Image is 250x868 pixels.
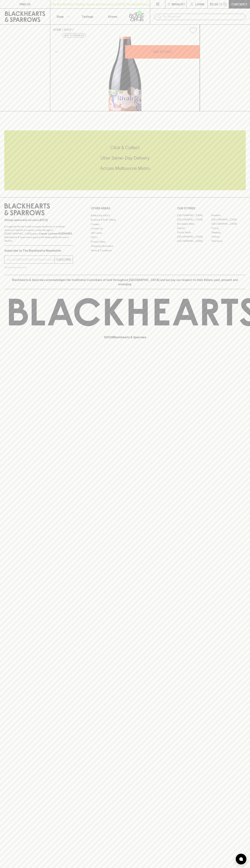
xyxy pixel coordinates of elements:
[177,213,211,218] a: [GEOGRAPHIC_DATA]
[195,2,204,6] p: Login
[211,239,246,243] a: Thornbury
[50,37,200,111] img: 38783.png
[163,14,243,20] input: Try "Pinot noir"
[177,226,211,230] a: Elwood
[63,33,86,38] button: Add to wishlist
[177,239,211,243] a: [GEOGRAPHIC_DATA]
[91,240,159,244] a: Privacy Policy
[172,2,185,6] p: Wishlist
[56,14,64,19] p: Shop
[4,145,246,151] h5: Click & Collect
[39,232,72,235] strong: Liquor License #32064953
[177,230,211,235] a: Fitzroy North
[7,278,243,286] p: Blackhearts & Sparrows acknowledges the traditional Custodians of land throughout [GEOGRAPHIC_DAT...
[177,218,211,222] a: [GEOGRAPHIC_DATA]
[4,225,73,243] p: It is against the law to sell or supply alcohol to, or to obtain alcohol on behalf of a person un...
[91,226,159,231] a: Contact Us
[211,230,246,235] a: Geelong
[125,45,200,59] button: ADD TO CART
[211,222,246,226] a: [GEOGRAPHIC_DATA]
[19,2,31,6] p: FIND US
[91,222,159,226] a: Careers
[91,244,159,248] a: Shipping Information
[211,213,246,218] a: Braddon
[4,218,73,222] p: Sibling owned and run since [DATE]
[50,9,75,24] button: Shop
[188,26,198,35] button: Add to wishlist
[177,222,211,226] a: Brunswick West
[55,256,73,263] button: SUBSCRIBE
[211,218,246,222] a: [GEOGRAPHIC_DATA]
[53,28,61,31] a: HOME
[4,266,73,269] p: We will never spam you
[108,14,117,19] p: Stores
[56,257,71,262] p: SUBSCRIBE
[7,257,55,262] input: e.g. jane@blackheartsandsparrows.com.au
[4,155,246,161] h5: Uber Same-Day Delivery
[91,235,159,240] a: FAQ's
[64,28,72,31] a: SHOP
[91,213,159,218] a: Bottle Drop FAQ's
[231,2,247,6] p: Checkout
[153,50,172,54] p: ADD TO CART
[211,235,246,239] a: Prahran
[177,235,211,239] a: [GEOGRAPHIC_DATA]
[100,9,125,24] a: Stores
[211,226,246,230] a: Fitzroy
[91,206,159,210] p: OTHER AREAS
[239,857,243,861] img: bubble-icon
[4,248,73,253] p: Subscribe to The Blackhearts Newsletter
[224,3,226,5] p: 0
[4,130,246,190] div: Call to action block
[82,14,93,19] p: Tastings
[91,218,159,222] a: Business & Bulk Gifting
[91,248,159,253] a: Terms & Conditions
[177,206,246,210] p: OUR STORES
[4,165,246,171] h5: Across Melbourne Metro
[75,9,100,24] a: Tastings
[210,2,218,6] p: $0.00
[91,231,159,235] a: Gift Cards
